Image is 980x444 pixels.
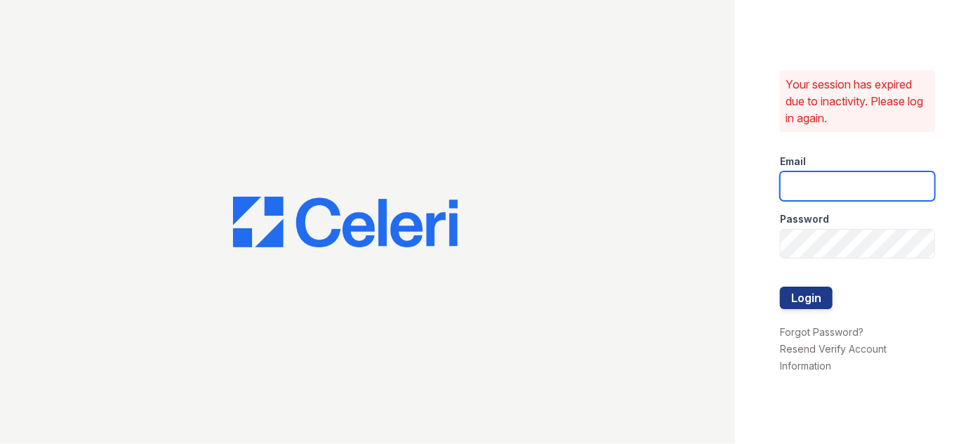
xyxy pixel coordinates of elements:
[233,197,458,247] img: CE_Logo_Blue-a8612792a0a2168367f1c8372b55b34899dd931a85d93a1a3d3e32e68fde9ad4.png
[780,343,887,372] a: Resend Verify Account Information
[780,287,833,309] button: Login
[780,212,829,226] label: Password
[780,326,863,338] a: Forgot Password?
[786,76,929,126] p: Your session has expired due to inactivity. Please log in again.
[780,155,806,169] label: Email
